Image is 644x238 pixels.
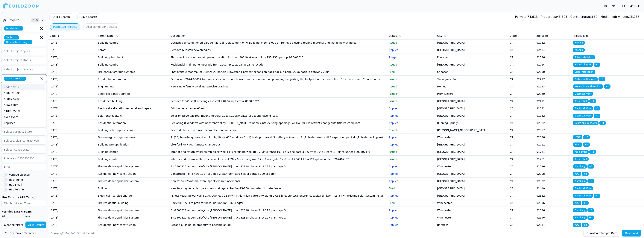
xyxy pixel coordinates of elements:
div: Showing of total records [51,231,95,235]
td: 92582 [535,192,571,199]
td: Building solarapp revisions [96,127,169,134]
button: Project5Clear Project filters [1,17,46,23]
span: + 3 [583,135,590,139]
td: Brs2500327 auburndale@the [PERSON_NAME]; tract 32818 phase 3 lot 175 plan type 3 [169,163,387,170]
td: CA [508,54,535,61]
button: Permitted Projects [50,23,80,30]
td: CA [508,83,535,90]
button: View Results [25,222,46,228]
td: Construction of a new 1087 sf 2 bed 2 bathroom adu 545 sf garage 229 sf porch [169,170,387,178]
span: + 1 [594,194,600,198]
span: Plumbing [573,179,587,183]
td: CA [508,163,535,170]
td: CA [508,134,535,141]
td: CA [508,148,535,156]
td: 92543 [535,83,571,90]
button: Sign Out [620,3,641,9]
div: unpriced [2,120,45,126]
td: 1. (23) hanwha q.peak duo blk ml-g10.a+ 400 modules 2. (1) tesla powerwall 3 battery + inverter 3... [169,134,387,141]
td: Winchester [436,199,508,207]
label: Has Permits [9,188,25,191]
span: Roofing [573,48,585,52]
div: $ 15,258 [600,15,640,19]
span: + 1 [587,164,594,169]
span: Contractors: [570,15,589,19]
td: 92260 [535,90,571,98]
td: [DATE] [48,199,96,207]
td: CA [508,39,535,46]
td: [PERSON_NAME][GEOGRAPHIC_DATA] [436,127,508,134]
td: CA [508,156,535,163]
p: Issued [389,77,434,81]
td: [GEOGRAPHIC_DATA] [436,141,508,148]
td: 92336 [535,54,571,61]
td: 92410 [535,185,571,192]
p: Filed [389,201,434,205]
td: New 2024 27'x60 mh w/fire sprinklers (replacement) [169,178,387,185]
td: CA [508,192,535,199]
td: 92596 [535,214,571,221]
button: See Saved Searches [1,230,46,237]
td: [DATE] [48,134,96,141]
span: ADU [573,201,581,205]
span: $100k-$500k [4,77,26,81]
td: 92557 [535,127,571,134]
span: HVAC [573,143,582,147]
td: 92596 [535,163,571,170]
div: Description [171,34,386,38]
span: + 1 [587,179,594,183]
td: Interior and return walls: precision block wall 26 x 6 reatining wall 17 x 2 one gate 3 x 6 tract... [169,156,387,163]
div: Project Tags [573,34,643,38]
span: Excavation and Grading [573,84,603,89]
td: Building combo [96,148,169,156]
input: Email [1,163,46,170]
label: Min Permits (All Time) [1,196,46,198]
td: [DATE] [48,39,96,46]
span: Plumbing [573,208,587,212]
td: 91761 [535,148,571,156]
td: Winchester [436,214,508,221]
td: Electrical panel upgrade [96,90,169,98]
td: [GEOGRAPHIC_DATA] [436,98,508,105]
td: CA [508,112,535,119]
td: Residential alteration [96,76,169,83]
span: + 1 [587,208,594,212]
td: [DATE] [48,119,96,127]
span: + 1 [583,143,590,147]
span: Electrical Work [573,92,593,96]
td: [GEOGRAPHIC_DATA] [436,105,508,112]
label: Max [25,215,46,218]
div: $20k-$100k [2,90,45,96]
td: [DATE] [48,90,96,98]
td: CA [508,207,535,214]
td: New fencing vehicular gates new main gate. Per fwp25-168: iron electric gate fence [169,185,387,192]
span: + 2 [604,84,611,89]
td: Replacing 8 windows with new renewal by [PERSON_NAME] windows into existing openings. All like fo... [169,119,387,127]
td: Brs2500327 auburndale@the [PERSON_NAME]; tract 32818 phase 3 lot 212 plan type 3 [169,207,387,214]
td: Residential new construction [96,221,169,229]
span: 5 [32,18,36,22]
td: Remove & install new shingles [169,46,387,54]
p: Issued [389,41,434,45]
label: Verified License [9,173,30,176]
td: [DATE] [48,98,96,105]
p: Complete [389,128,434,132]
span: + 1 [587,216,594,220]
td: [GEOGRAPHIC_DATA] [436,185,508,192]
td: CA [508,199,535,207]
td: CA [508,185,535,192]
p: Triage [389,55,434,59]
td: CA [508,98,535,105]
p: Issued [389,150,434,154]
p: Issued [389,157,434,161]
td: [DATE] [48,207,96,214]
div: $2m-$10m [2,102,45,108]
button: Quick Search [49,13,73,20]
td: [GEOGRAPHIC_DATA] [436,112,508,119]
span: + 1 [589,99,596,103]
td: Addition ev charger 60amp [169,105,387,112]
input: Select project types [2,48,41,54]
td: Winchester [436,163,508,170]
button: Save Search [78,13,100,20]
td: Residential main panel upgrade from 100amp to 200amp same location [169,61,387,68]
